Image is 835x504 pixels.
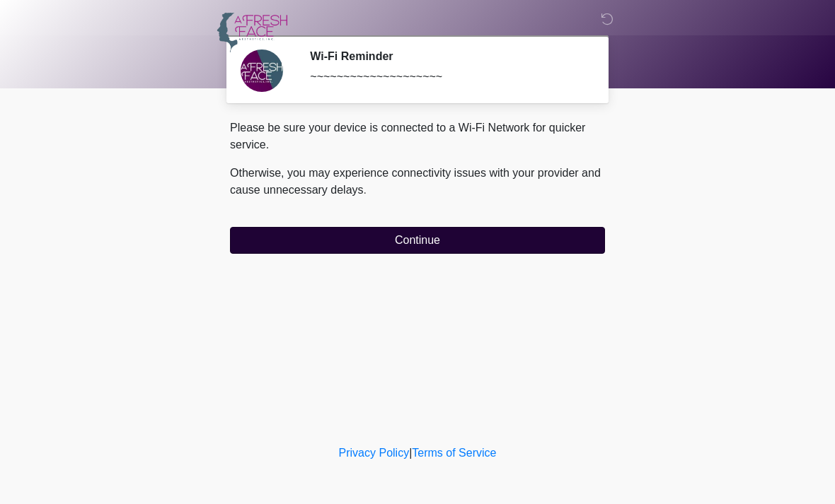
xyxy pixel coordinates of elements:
img: A Fresh Face Aesthetics Inc Logo [216,11,288,54]
p: Otherwise, you may experience connectivity issues with your provider and cause unnecessary delays [230,165,605,199]
a: Terms of Service [412,447,496,459]
img: Agent Avatar [241,49,283,92]
div: ~~~~~~~~~~~~~~~~~~~~ [310,69,584,86]
a: | [409,447,412,459]
a: Privacy Policy [339,447,410,459]
button: Continue [230,227,605,254]
span: . [364,184,367,196]
p: Please be sure your device is connected to a Wi-Fi Network for quicker service. [230,119,605,153]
